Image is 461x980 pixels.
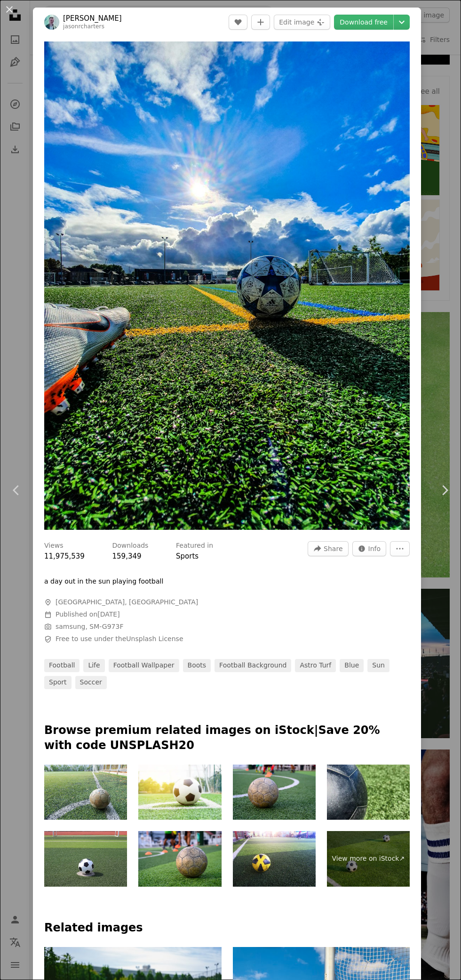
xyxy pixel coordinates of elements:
[183,659,211,672] a: boots
[176,552,199,560] a: Sports
[274,15,330,30] button: Edit image
[138,765,221,820] img: Soccer ball on a soccer field.
[75,676,107,689] a: soccer
[63,23,104,30] a: jasonrcharters
[215,659,291,672] a: football background
[352,541,387,556] button: Stats about this image
[44,41,410,530] img: blue and grey soccer ball on green field under white and blue sky during daytime
[340,659,364,672] a: blue
[44,676,72,689] a: sport
[324,542,342,556] span: Share
[176,541,213,551] h3: Featured in
[233,765,316,820] img: The old football ball on the green lawn
[368,542,381,556] span: Info
[109,659,179,672] a: football wallpaper
[229,15,247,30] button: Like
[44,659,79,672] a: football
[83,659,104,672] a: life
[56,634,183,644] span: Free to use under the
[112,552,142,560] span: 159,349
[138,831,221,887] img: The old football ball on the green lawn
[251,15,270,30] button: Add to Collection
[233,831,316,887] img: A yellow and black futsal ball
[44,41,410,530] button: Zoom in on this image
[428,445,461,535] a: Next
[44,765,127,820] img: football
[56,610,120,618] span: Published on
[112,541,149,551] h3: Downloads
[44,552,85,560] span: 11,975,539
[295,659,336,672] a: astro turf
[44,541,64,551] h3: Views
[56,598,198,607] span: [GEOGRAPHIC_DATA], [GEOGRAPHIC_DATA]
[390,541,410,556] button: More Actions
[44,723,410,753] p: Browse premium related images on iStock | Save 20% with code UNSPLASH20
[327,831,410,887] a: View more on iStock↗
[44,831,127,887] img: Football in the field
[327,765,410,820] img: Soccer ball on green grass
[308,541,348,556] button: Share this image
[334,15,393,30] a: Download free
[63,14,122,23] a: [PERSON_NAME]
[126,635,183,642] a: Unsplash License
[367,659,389,672] a: sun
[56,622,124,632] button: samsung, SM-G973F
[97,610,119,618] time: October 8, 2019 at 6:40:49 AM GMT+5
[44,15,59,30] img: Go to jason charters's profile
[394,15,410,30] button: Choose download size
[44,921,410,936] h4: Related images
[44,577,163,586] p: a day out in the sun playing football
